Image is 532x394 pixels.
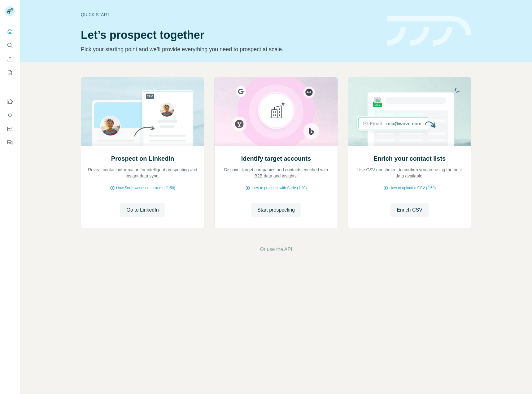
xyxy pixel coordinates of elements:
[81,11,379,18] div: Quick start
[5,110,15,121] button: Use Surfe API
[354,167,465,179] p: Use CSV enrichment to confirm you are using the best data available.
[214,77,338,146] img: Identify target accounts
[87,167,198,179] p: Reveal contact information for intelligent prospecting and instant data sync.
[81,77,204,146] img: Prospect on LinkedIn
[5,123,15,134] button: Dashboard
[348,77,471,146] img: Enrich your contact lists
[251,203,301,217] button: Start prospecting
[5,53,15,65] button: Enrich CSV
[221,167,331,179] p: Discover target companies and contacts enriched with B2B data and insights.
[390,203,429,217] button: Enrich CSV
[126,206,159,214] span: Go to LinkedIn
[116,185,175,191] span: How Surfe works on LinkedIn (1:58)
[390,185,436,191] span: How to upload a CSV (2:59)
[5,26,15,37] button: Quick start
[257,206,295,214] span: Start prospecting
[251,185,307,191] span: How to prospect with Surfe (1:30)
[120,203,165,217] button: Go to LinkedIn
[387,16,471,46] img: banner
[5,40,15,51] button: Search
[81,45,379,54] p: Pick your starting point and we’ll provide everything you need to prospect at scale.
[241,154,311,163] h2: Identify target accounts
[111,154,174,163] h2: Prospect on LinkedIn
[260,246,292,253] button: Or use the API
[5,96,15,107] button: Use Surfe on LinkedIn
[81,29,379,41] h1: Let’s prospect together
[5,67,15,78] button: My lists
[397,206,422,214] span: Enrich CSV
[373,154,446,163] h2: Enrich your contact lists
[5,137,15,148] button: Feedback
